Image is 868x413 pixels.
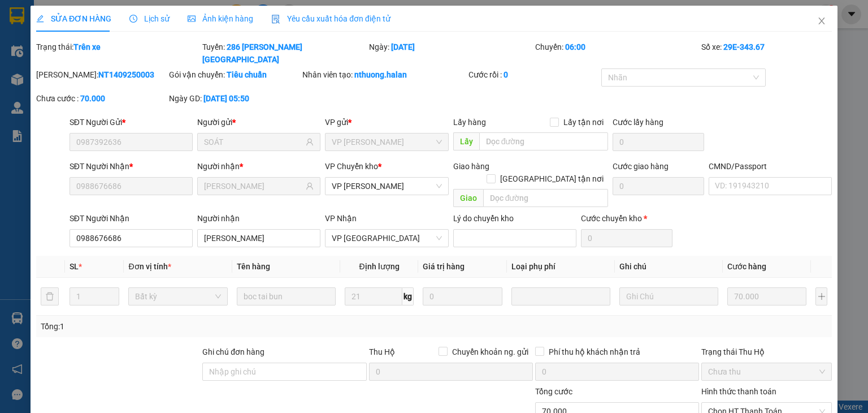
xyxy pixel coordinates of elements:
input: 0 [423,287,502,306]
input: Cước lấy hàng [613,133,704,151]
span: Định lượng [359,262,399,271]
div: Nhân viên tạo: [302,68,466,81]
input: Cước giao hàng [613,177,704,195]
input: 0 [727,287,806,306]
span: Tổng cước [535,387,572,396]
span: Chuyển khoản ng. gửi [448,346,533,358]
span: VP Nguyễn Trãi [332,134,441,150]
div: Chưa cước : [36,92,167,105]
b: Trên xe [73,42,101,51]
span: user [306,138,314,146]
span: Lấy hàng [453,118,485,127]
div: [PERSON_NAME]: [36,68,167,81]
span: picture [188,15,196,23]
div: Chuyến: [534,41,700,66]
div: Tuyến: [201,41,367,66]
b: NT1409250003 [98,70,154,79]
div: SĐT Người Nhận [70,212,193,225]
label: Cước giao hàng [613,162,669,171]
span: VP Bình Thuận [332,230,441,247]
div: Cước rồi : [468,68,599,81]
span: SỬA ĐƠN HÀNG [36,14,111,23]
label: Cước lấy hàng [613,118,663,127]
span: VP Chuyển kho [325,162,378,171]
div: Lý do chuyển kho [453,212,576,225]
input: Dọc đường [479,132,608,150]
span: Giao [453,189,483,207]
span: Lấy tận nơi [559,116,608,128]
input: Tên người gửi [204,136,303,148]
img: icon [271,15,280,24]
div: Trạng thái Thu Hộ [701,346,832,358]
label: Ghi chú đơn hàng [202,347,264,356]
input: Tên người nhận [204,180,303,192]
span: Bất kỳ [135,288,220,305]
b: [DATE] [390,42,414,51]
div: SĐT Người Gửi [70,116,193,128]
span: VP Hoàng Gia [332,178,441,195]
div: CMND/Passport [709,160,832,173]
span: SL [70,262,79,271]
div: VP gửi [325,116,448,128]
span: edit [36,15,44,23]
span: Giá trị hàng [423,262,465,271]
span: Giao hàng [453,162,489,171]
b: 06:00 [565,42,585,51]
span: kg [402,287,414,306]
span: clock-circle [129,15,137,23]
div: SĐT Người Nhận [70,160,193,173]
div: Cước chuyển kho [581,212,672,225]
th: Ghi chú [615,256,723,278]
button: Close [806,6,837,37]
input: Ghi Chú [619,287,718,306]
span: Phí thu hộ khách nhận trả [544,346,645,358]
span: Thu Hộ [368,347,394,356]
span: Cước hàng [727,262,766,271]
b: Tiêu chuẩn [227,70,267,79]
span: Tên hàng [236,262,270,271]
button: delete [41,287,59,306]
span: user [306,182,314,190]
div: Trạng thái: [35,41,201,66]
span: [GEOGRAPHIC_DATA] tận nơi [496,173,608,185]
b: 0 [504,70,508,79]
input: VD: Bàn, Ghế [236,287,335,306]
div: Ngày: [367,41,533,66]
div: Tổng: 1 [41,320,336,333]
label: Hình thức thanh toán [701,387,776,396]
span: Ảnh kiện hàng [188,14,253,23]
span: close [817,16,826,25]
div: Người nhận [197,212,320,225]
span: Lịch sử [129,14,170,23]
div: Số xe: [700,41,833,66]
b: [DATE] 05:50 [203,94,249,103]
span: Yêu cầu xuất hóa đơn điện tử [271,14,390,23]
b: nthuong.halan [354,70,407,79]
div: Người nhận [197,160,320,173]
span: Đơn vị tính [128,262,171,271]
b: 286 [PERSON_NAME][GEOGRAPHIC_DATA] [202,42,302,64]
input: Ghi chú đơn hàng [202,363,366,381]
div: Gói vận chuyển: [169,68,300,81]
input: Dọc đường [483,189,608,207]
b: 29E-343.67 [723,42,765,51]
div: Người gửi [197,116,320,128]
span: Lấy [453,132,479,150]
span: Chưa thu [708,363,825,380]
button: plus [815,287,827,306]
div: Ngày GD: [169,92,300,105]
div: VP Nhận [325,212,448,225]
th: Loại phụ phí [507,256,615,278]
b: 70.000 [80,94,105,103]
